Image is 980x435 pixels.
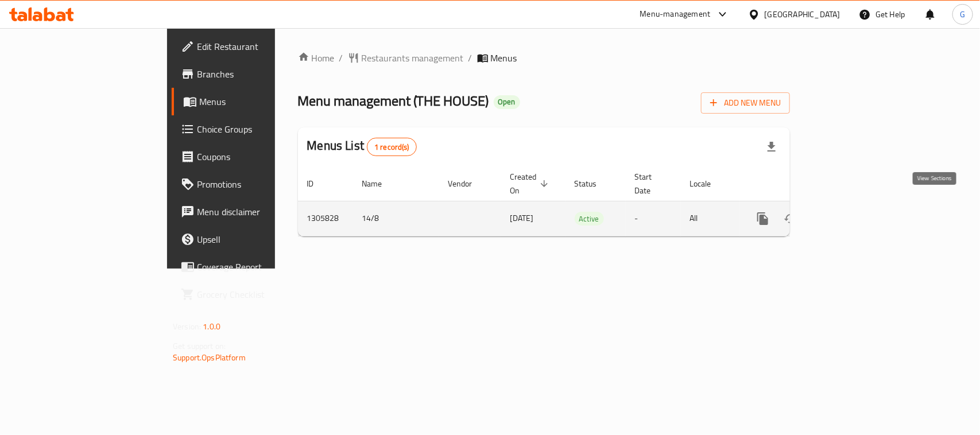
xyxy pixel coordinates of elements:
[197,260,321,274] span: Coverage Report
[758,133,785,161] div: Export file
[681,201,740,236] td: All
[690,177,726,191] span: Locale
[575,212,604,226] div: Active
[197,122,321,136] span: Choice Groups
[701,92,790,114] button: Add New Menu
[172,60,331,88] a: Branches
[172,226,331,253] a: Upsell
[173,339,226,354] span: Get support on:
[960,8,965,21] span: G
[777,205,804,232] button: Change Status
[710,96,781,110] span: Add New Menu
[494,95,520,109] div: Open
[197,150,321,164] span: Coupons
[362,177,397,191] span: Name
[367,138,417,156] div: Total records count
[197,205,321,219] span: Menu disclaimer
[172,253,331,281] a: Coverage Report
[494,97,520,107] span: Open
[173,350,246,365] a: Support.OpsPlatform
[575,177,612,191] span: Status
[510,170,552,197] span: Created On
[339,51,343,65] li: /
[740,166,869,201] th: Actions
[307,137,417,156] h2: Menus List
[172,143,331,170] a: Coupons
[448,177,487,191] span: Vendor
[298,51,790,65] nav: breadcrumb
[172,33,331,60] a: Edit Restaurant
[172,115,331,143] a: Choice Groups
[173,319,201,334] span: Version:
[197,40,321,53] span: Edit Restaurant
[362,51,464,65] span: Restaurants management
[626,201,681,236] td: -
[172,198,331,226] a: Menu disclaimer
[468,51,472,65] li: /
[749,205,777,232] button: more
[348,51,464,65] a: Restaurants management
[307,177,329,191] span: ID
[197,288,321,301] span: Grocery Checklist
[298,166,869,236] table: enhanced table
[197,232,321,246] span: Upsell
[640,7,711,21] div: Menu-management
[353,201,439,236] td: 14/8
[172,281,331,308] a: Grocery Checklist
[491,51,517,65] span: Menus
[197,177,321,191] span: Promotions
[298,88,489,114] span: Menu management ( THE HOUSE )
[199,95,321,108] span: Menus
[172,170,331,198] a: Promotions
[575,212,604,226] span: Active
[203,319,220,334] span: 1.0.0
[367,142,416,153] span: 1 record(s)
[172,88,331,115] a: Menus
[635,170,667,197] span: Start Date
[510,211,534,226] span: [DATE]
[197,67,321,81] span: Branches
[765,8,840,21] div: [GEOGRAPHIC_DATA]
